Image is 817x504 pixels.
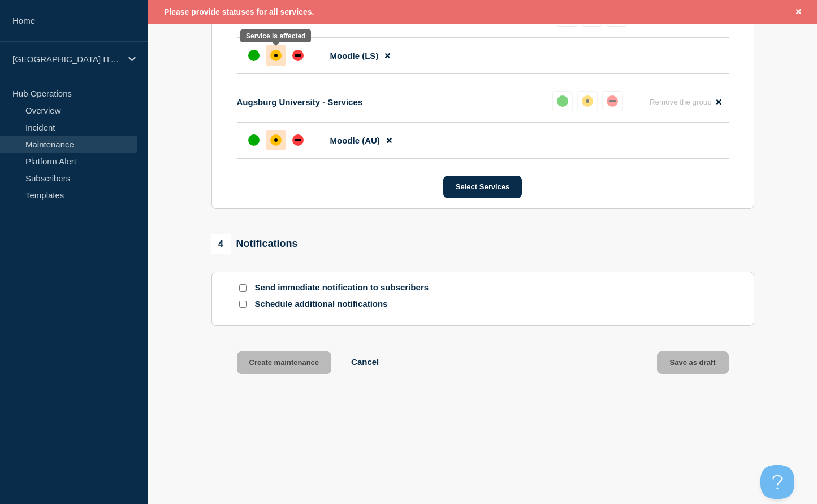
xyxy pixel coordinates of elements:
div: Notifications [211,234,298,254]
div: affected [270,134,282,146]
span: 4 [211,234,231,254]
p: Send immediate notification to subscribers [255,283,436,293]
div: affected [270,50,282,61]
iframe: Help Scout Beacon - Open [760,465,794,499]
button: down [602,91,623,111]
button: Close banner [792,6,806,19]
button: Save as draft [657,351,729,374]
div: down [292,50,304,61]
div: down [292,134,304,146]
p: Augsburg University - Services [237,97,363,107]
button: Remove the group [643,91,729,113]
div: Service is affected [246,32,305,40]
p: [GEOGRAPHIC_DATA] IT Status [12,54,121,64]
button: Cancel [351,357,379,367]
button: up [552,91,573,111]
button: Create maintenance [237,351,332,374]
button: Select Services [443,176,522,198]
div: affected [582,95,593,107]
div: up [248,134,260,146]
span: Moodle (AU) [330,136,380,145]
div: up [557,95,568,107]
span: Remove the group [650,98,712,106]
input: Send immediate notification to subscribers [239,284,247,292]
input: Schedule additional notifications [239,301,247,308]
div: up [248,50,260,61]
span: Moodle (LS) [330,51,379,60]
button: affected [577,91,598,111]
p: Schedule additional notifications [255,299,436,310]
span: Please provide statuses for all services. [164,7,314,16]
div: down [607,95,618,107]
